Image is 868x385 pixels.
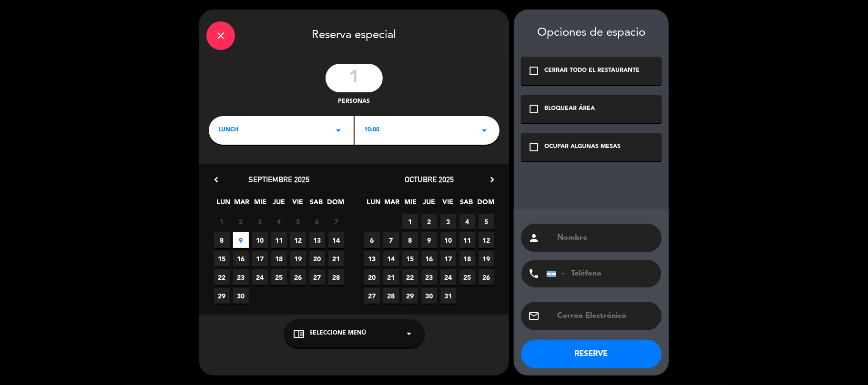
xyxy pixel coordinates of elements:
[252,214,268,229] span: 3
[383,232,399,248] span: 7
[271,214,287,229] span: 4
[402,232,418,248] span: 8
[402,288,418,304] span: 29
[328,251,344,267] span: 21
[327,197,343,212] span: DOM
[477,197,493,212] span: DOM
[528,103,540,115] i: check_box_outline_blank
[252,232,268,248] span: 10
[521,340,662,368] button: RESERVE
[364,126,379,135] span: 10:00
[460,232,475,248] span: 11
[528,268,540,279] i: phone
[252,269,268,285] span: 24
[309,251,325,267] span: 20
[233,251,249,267] span: 16
[214,232,230,248] span: 8
[479,214,494,229] span: 5
[252,251,268,267] span: 17
[384,197,400,212] span: MAR
[211,175,221,185] i: chevron_left
[326,64,383,92] input: 0
[421,232,437,248] span: 9
[290,232,306,248] span: 12
[405,175,454,184] span: octubre 2025
[528,141,540,153] i: check_box_outline_blank
[199,10,509,59] div: Reserva especial
[528,232,540,244] i: person
[215,30,226,41] i: close
[460,269,475,285] span: 25
[402,251,418,267] span: 15
[309,214,325,229] span: 6
[364,232,380,248] span: 6
[487,175,497,185] i: chevron_right
[546,260,651,287] input: Teléfono
[460,214,475,229] span: 4
[338,97,370,107] span: personas
[328,269,344,285] span: 28
[333,125,344,136] i: arrow_drop_down
[440,232,456,248] span: 10
[556,309,654,323] input: Correo Electrónico
[294,328,305,339] i: chrome_reader_mode
[290,214,306,229] span: 5
[479,232,494,248] span: 12
[271,251,287,267] span: 18
[479,269,494,285] span: 26
[214,288,230,304] span: 29
[233,232,249,248] span: 9
[547,260,569,287] div: Argentina: +54
[328,232,344,248] span: 14
[290,269,306,285] span: 26
[403,197,419,212] span: MIE
[421,251,437,267] span: 16
[308,197,324,212] span: SAB
[528,310,540,322] i: email
[402,214,418,229] span: 1
[544,66,640,76] div: CERRAR TODO EL RESTAURANTE
[364,269,380,285] span: 20
[440,269,456,285] span: 24
[459,197,474,212] span: SAB
[528,65,540,77] i: check_box_outline_blank
[215,197,231,212] span: LUN
[479,125,490,136] i: arrow_drop_down
[421,269,437,285] span: 23
[234,197,250,212] span: MAR
[556,231,654,245] input: Nombre
[214,251,230,267] span: 15
[421,197,437,212] span: JUE
[364,288,380,304] span: 27
[402,269,418,285] span: 22
[460,251,475,267] span: 18
[521,26,662,40] div: Opciones de espacio
[404,328,415,339] i: arrow_drop_down
[290,197,306,212] span: VIE
[253,197,268,212] span: MIE
[383,288,399,304] span: 28
[249,175,310,184] span: septiembre 2025
[364,251,380,267] span: 13
[309,269,325,285] span: 27
[544,142,621,152] div: OCUPAR ALGUNAS MESAS
[271,197,287,212] span: JUE
[366,197,381,212] span: LUN
[421,288,437,304] span: 30
[440,288,456,304] span: 31
[290,251,306,267] span: 19
[271,232,287,248] span: 11
[421,214,437,229] span: 2
[383,269,399,285] span: 21
[233,288,249,304] span: 30
[309,232,325,248] span: 13
[440,197,456,212] span: VIE
[310,329,367,338] span: Seleccione Menú
[440,214,456,229] span: 3
[328,214,344,229] span: 7
[544,104,595,114] div: BLOQUEAR ÁREA
[440,251,456,267] span: 17
[479,251,494,267] span: 19
[271,269,287,285] span: 25
[233,214,249,229] span: 2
